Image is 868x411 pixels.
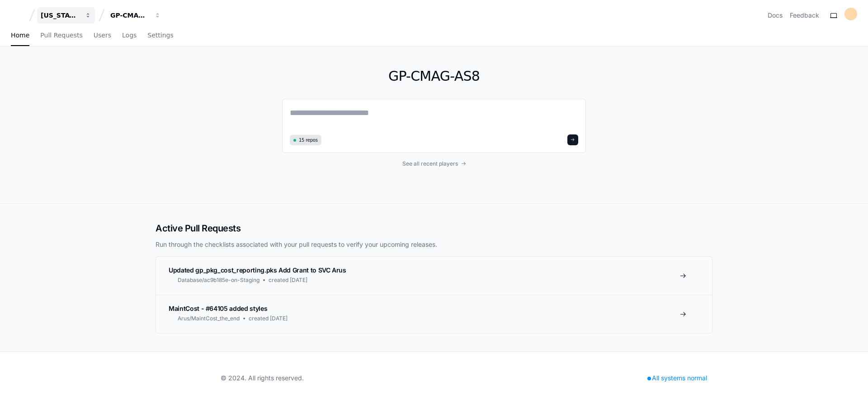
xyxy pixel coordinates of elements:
a: See all recent players [282,160,586,167]
h1: GP-CMAG-AS8 [282,68,586,84]
button: Feedback [790,11,819,20]
span: Database/ac9b185e-on-Staging [178,277,259,284]
p: Run through the checklists associated with your pull requests to verify your upcoming releases. [156,240,712,249]
span: Users [94,32,111,38]
span: MaintCost - #64105 added styles [169,305,267,312]
div: [US_STATE] Pacific [41,11,80,20]
a: Docs [768,11,783,20]
span: Logs [122,32,137,38]
a: Settings [147,25,173,46]
span: created [DATE] [269,277,307,284]
span: Arus/MaintCost_the_end [178,315,240,322]
span: created [DATE] [249,315,288,322]
h2: Active Pull Requests [156,222,712,235]
span: 15 repos [299,137,318,143]
button: GP-CMAG-AS8 [107,7,165,23]
span: Settings [147,32,173,38]
a: Updated gp_pkg_cost_reporting.pks Add Grant to SVC ArusDatabase/ac9b185e-on-Stagingcreated [DATE] [156,257,712,295]
a: Home [11,25,29,46]
a: Logs [122,25,137,46]
span: Pull Requests [40,32,82,38]
a: MaintCost - #64105 added stylesArus/MaintCost_the_endcreated [DATE] [156,295,712,333]
span: Updated gp_pkg_cost_reporting.pks Add Grant to SVC Arus [169,266,346,274]
div: GP-CMAG-AS8 [110,11,149,20]
a: Users [94,25,111,46]
div: All systems normal [642,372,712,384]
div: © 2024. All rights reserved. [221,374,304,383]
span: See all recent players [402,160,458,167]
button: [US_STATE] Pacific [37,7,95,23]
a: Pull Requests [40,25,82,46]
span: Home [11,32,29,38]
